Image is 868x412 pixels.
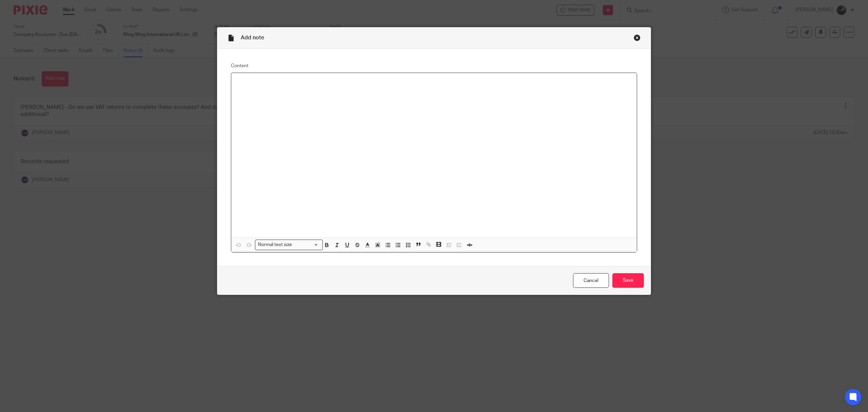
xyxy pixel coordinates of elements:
[634,34,640,41] div: Close this dialog window
[255,240,323,250] div: Search for option
[257,241,294,248] span: Normal text size
[573,273,609,288] a: Cancel
[294,241,319,248] input: Search for option
[612,273,644,288] input: Save
[241,35,264,40] span: Add note
[231,62,637,69] label: Content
